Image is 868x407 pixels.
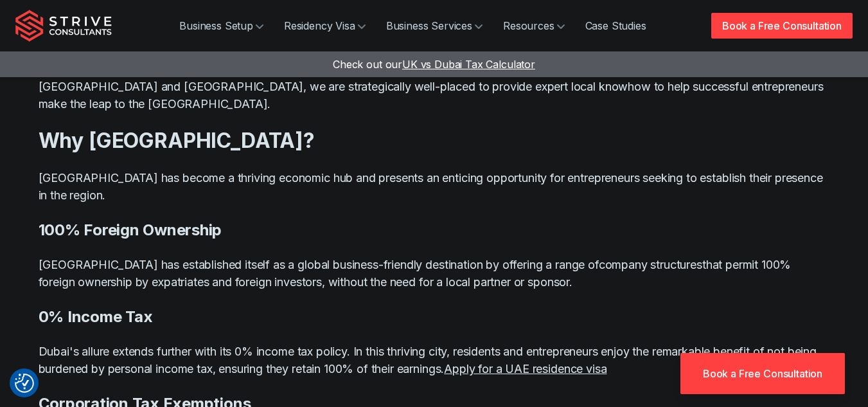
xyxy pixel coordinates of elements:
img: Revisit consent button [15,374,34,393]
h4: 100% Foreign Ownership [39,219,830,240]
button: Consent Preferences [15,374,34,393]
p: Strive creates game changing Dubai based strategies to help create more wealth and freedom for it... [39,60,830,113]
a: Residency Visa [274,13,376,39]
p: [GEOGRAPHIC_DATA] has established itself as a global business-friendly destination by offering a ... [39,256,830,291]
a: company structures [599,258,702,271]
a: Book a Free Consultation [680,353,845,394]
a: Case Studies [575,13,657,39]
a: Resources [493,13,575,39]
a: Business Setup [169,13,274,39]
p: Dubai's allure extends further with its 0% income tax policy. In this thriving city, residents an... [39,343,830,377]
a: Book a Free Consultation [711,13,853,39]
a: Business Services [376,13,493,39]
a: Check out ourUK vs Dubai Tax Calculator [333,58,535,71]
h4: 0% Income Tax [39,306,830,327]
span: UK vs Dubai Tax Calculator [402,58,535,71]
a: Apply for a UAE residence visa [444,362,607,375]
h3: Why [GEOGRAPHIC_DATA]? [39,128,830,154]
p: [GEOGRAPHIC_DATA] has become a thriving economic hub and presents an enticing opportunity for ent... [39,169,830,204]
img: Strive Consultants [15,10,112,42]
